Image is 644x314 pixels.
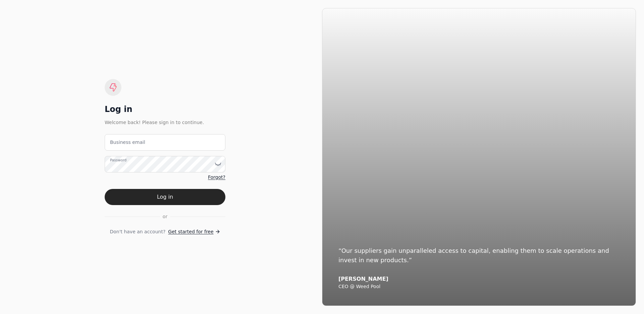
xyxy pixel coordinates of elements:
[168,228,220,235] a: Get started for free
[168,228,213,235] span: Get started for free
[163,213,167,220] span: or
[110,139,145,146] label: Business email
[338,276,620,282] div: [PERSON_NAME]
[110,228,165,235] span: Don't have an account?
[208,174,225,181] a: Forgot?
[105,189,225,205] button: Log in
[105,104,225,115] div: Log in
[338,284,620,290] div: CEO @ Weed Pool
[105,119,225,126] div: Welcome back! Please sign in to continue.
[338,246,620,265] div: “Our suppliers gain unparalleled access to capital, enabling them to scale operations and invest ...
[110,157,126,163] label: Password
